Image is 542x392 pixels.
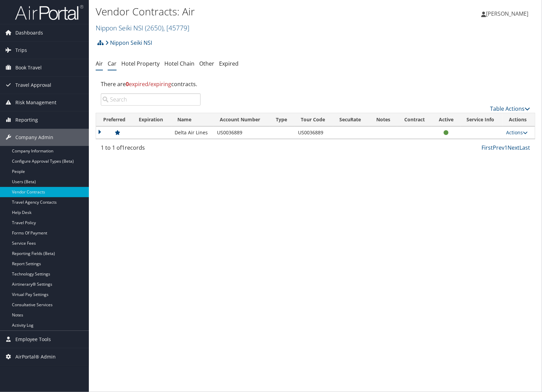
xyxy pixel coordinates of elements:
[145,23,163,32] span: ( 2650 )
[214,126,270,139] td: US0036889
[101,144,201,155] div: 1 to 1 of records
[270,113,295,126] th: Type: activate to sort column ascending
[15,129,53,146] span: Company Admin
[172,113,214,126] th: Name: activate to sort column ascending
[481,3,535,24] a: [PERSON_NAME]
[172,126,214,139] td: Delta Air Lines
[15,331,51,348] span: Employee Tools
[108,60,117,67] a: Car
[122,144,125,151] span: 1
[219,60,239,67] a: Expired
[101,93,201,106] input: Search
[15,4,83,21] img: airportal-logo.png
[15,348,56,365] span: AirPortal® Admin
[333,113,369,126] th: SecuRate: activate to sort column ascending
[15,59,42,76] span: Book Travel
[482,144,493,151] a: First
[519,144,530,151] a: Last
[126,80,171,88] span: expired/expiring
[164,60,194,67] a: Hotel Chain
[96,60,103,67] a: Air
[105,36,152,50] a: Nippon Seiki NSI
[506,129,528,136] a: Actions
[369,113,397,126] th: Notes: activate to sort column ascending
[126,80,129,88] strong: 0
[493,144,504,151] a: Prev
[96,4,389,19] h1: Vendor Contracts: Air
[163,23,189,32] span: , [ 45779 ]
[15,111,38,129] span: Reporting
[503,113,535,126] th: Actions
[295,126,333,139] td: US0036889
[214,113,270,126] th: Account Number: activate to sort column ascending
[15,42,27,59] span: Trips
[15,24,43,41] span: Dashboards
[295,113,333,126] th: Tour Code: activate to sort column ascending
[133,113,171,126] th: Expiration: activate to sort column ascending
[486,10,528,17] span: [PERSON_NAME]
[461,113,503,126] th: Service Info: activate to sort column ascending
[15,94,56,111] span: Risk Management
[397,113,432,126] th: Contract: activate to sort column ascending
[504,144,507,151] a: 1
[199,60,214,67] a: Other
[507,144,519,151] a: Next
[96,75,535,93] div: There are contracts.
[490,105,530,112] a: Table Actions
[432,113,461,126] th: Active: activate to sort column ascending
[96,113,133,126] th: Preferred: activate to sort column ascending
[96,23,189,32] a: Nippon Seiki NSI
[15,77,51,94] span: Travel Approval
[121,60,160,67] a: Hotel Property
